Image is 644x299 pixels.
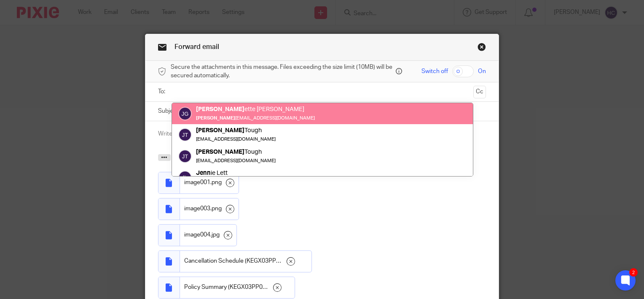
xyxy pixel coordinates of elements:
[178,107,192,120] img: svg%3E
[196,106,244,112] em: [PERSON_NAME]
[184,204,222,213] span: image003.png
[196,170,211,176] em: Jenn
[421,67,448,76] span: Switch off
[171,63,394,80] span: Secure the attachments in this message. Files exceeding the size limit (10MB) will be secured aut...
[196,148,276,156] div: Tough
[178,171,192,184] img: svg%3E
[196,128,244,134] em: [PERSON_NAME]
[178,149,192,163] img: svg%3E
[196,116,235,120] em: [PERSON_NAME]
[196,158,276,163] small: [EMAIL_ADDRESS][DOMAIN_NAME]
[196,149,244,155] em: [PERSON_NAME]
[473,86,486,98] button: Cc
[196,137,276,142] small: [EMAIL_ADDRESS][DOMAIN_NAME]
[196,169,286,177] div: ie Lett
[196,116,315,120] small: [EMAIL_ADDRESS][DOMAIN_NAME]
[184,257,283,265] span: Cancellation Schedule (KEGX03PP01).pdf
[196,127,276,135] div: Tough
[158,107,180,115] label: Subject:
[158,87,167,96] label: To:
[174,43,219,50] span: Forward email
[178,128,192,142] img: svg%3E
[196,105,315,114] div: ette [PERSON_NAME]
[184,178,222,187] span: image001.png
[184,231,220,239] span: image004.jpg
[629,268,638,277] div: 2
[478,67,486,76] span: On
[184,283,269,291] span: Policy Summary (KEGX03PP01).pdf
[478,43,486,54] a: Close this dialog window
